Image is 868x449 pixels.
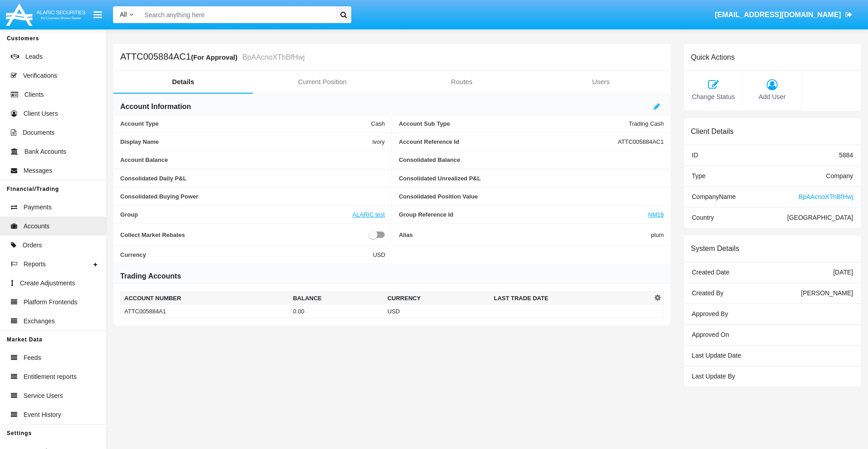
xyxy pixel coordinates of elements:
span: Create Adjustments [20,279,75,288]
th: Last Trade Date [490,292,652,305]
a: Users [531,71,670,93]
span: Cash [371,120,385,127]
span: Platform Frontends [24,298,77,307]
span: 5884 [839,151,853,159]
th: Account Number [121,292,289,305]
span: Orders [23,241,42,250]
span: Trading Cash [629,120,664,127]
span: Payments [24,203,52,212]
h6: Account Information [120,102,191,112]
span: Display Name [120,138,373,145]
a: [EMAIL_ADDRESS][DOMAIN_NAME] [711,2,857,28]
span: ATTC005884AC1 [618,138,664,145]
th: Balance [289,292,384,305]
span: Currency [120,251,373,258]
span: Created Date [692,269,729,276]
span: Group Reference Id [399,211,648,218]
span: Add User [747,92,797,102]
span: Collect Market Rebates [120,229,368,240]
a: ALARIC test [353,211,385,218]
span: Country [692,214,714,221]
span: Exchanges [24,317,55,326]
span: Leads [25,52,42,61]
span: ID [692,151,698,159]
span: Account Balance [120,156,385,163]
span: Last Update Date [692,352,741,359]
a: Current Position [253,71,392,93]
td: USD [384,305,491,318]
span: Type [692,172,705,180]
span: Alias [399,229,651,240]
h5: ATTC005884AC1 [120,52,305,62]
span: USD [373,251,385,258]
span: Created By [692,289,723,297]
h6: System Details [691,244,739,253]
span: [DATE] [833,269,853,276]
a: NM18 [648,211,664,218]
span: Event History [24,410,61,420]
span: [GEOGRAPHIC_DATA] [787,214,853,221]
input: Search [140,6,333,23]
td: 0.00 [289,305,384,318]
span: [PERSON_NAME] [801,289,853,297]
span: All [120,11,127,18]
span: plum [651,229,664,240]
span: Messages [24,166,52,175]
th: Currency [384,292,491,305]
span: Consolidated Balance [399,156,664,163]
a: All [113,10,140,19]
small: BpAAcnoXThBfHwj [240,54,305,61]
h6: Trading Accounts [120,271,181,281]
span: Reports [24,260,46,269]
h6: Client Details [691,127,733,136]
span: Accounts [24,222,50,231]
span: Account Type [120,120,371,127]
span: Consolidated Daily P&L [120,175,385,182]
span: BpAAcnoXThBfHwj [798,193,853,200]
span: [EMAIL_ADDRESS][DOMAIN_NAME] [715,11,841,19]
span: Last Update By [692,373,735,380]
span: Verifications [23,71,57,80]
span: ivory [373,138,385,145]
span: Change Status [689,92,738,102]
span: Service Users [24,391,63,401]
span: Consolidated Position Value [399,193,664,200]
div: (For Approval) [191,52,240,62]
span: Approved By [692,310,728,317]
span: Documents [23,128,55,137]
span: Account Reference Id [399,138,618,145]
img: Logo image [5,1,87,28]
td: ATTC005884A1 [121,305,289,318]
span: Company Name [692,193,736,200]
span: Consolidated Unrealized P&L [399,175,664,182]
span: Approved On [692,331,729,338]
span: Entitlement reports [24,372,77,382]
span: Feeds [24,353,41,363]
a: Routes [392,71,531,93]
span: Company [826,172,853,180]
span: Bank Accounts [24,147,66,156]
h6: Quick Actions [691,53,735,61]
span: Client Users [24,109,58,118]
span: Clients [24,90,44,99]
span: Consolidated Buying Power [120,193,385,200]
span: Group [120,211,353,218]
a: Details [113,71,253,93]
span: Account Sub Type [399,120,629,127]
